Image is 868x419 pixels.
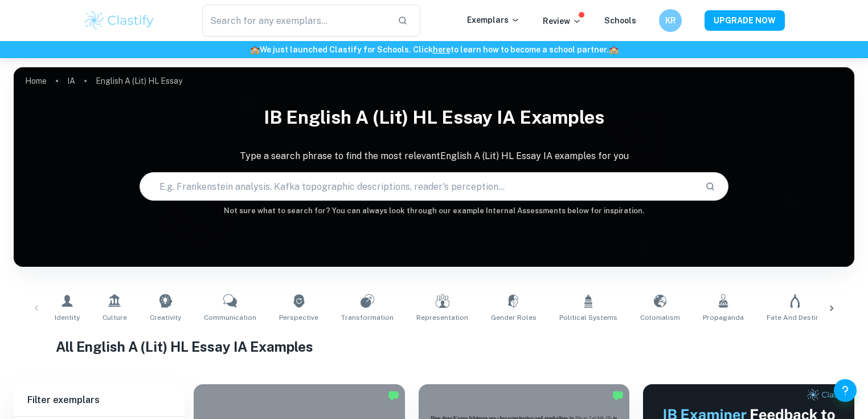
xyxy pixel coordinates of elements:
[67,73,75,89] a: IA
[202,5,388,36] input: Search for any exemplars...
[640,312,680,323] span: Colonialism
[279,312,318,323] span: Perspective
[416,312,468,323] span: Representation
[140,170,695,202] input: E.g. Frankenstein analysis, Kafka topographic descriptions, reader's perception...
[767,312,823,323] span: Fate and Destiny
[388,390,399,401] img: Marked
[83,9,155,32] img: Clastify logo
[604,16,636,25] a: Schools
[103,312,127,323] span: Culture
[150,312,181,323] span: Creativity
[55,312,80,323] span: Identity
[543,15,582,27] p: Review
[56,336,812,357] h1: All English A (Lit) HL Essay IA Examples
[834,379,857,402] button: Help and Feedback
[341,312,394,323] span: Transformation
[609,45,619,54] span: 🏫
[701,177,720,196] button: Search
[659,9,682,32] button: KR
[664,14,677,27] h6: KR
[612,390,624,401] img: Marked
[705,10,785,31] button: UPGRADE NOW
[559,312,617,323] span: Political Systems
[14,149,854,163] p: Type a search phrase to find the most relevant English A (Lit) HL Essay IA examples for you
[14,99,854,136] h1: IB English A (Lit) HL Essay IA examples
[703,312,744,323] span: Propaganda
[250,45,260,54] span: 🏫
[25,73,47,89] a: Home
[2,43,866,56] h6: We just launched Clastify for Schools. Click to learn how to become a school partner.
[96,75,182,87] p: English A (Lit) HL Essay
[491,312,537,323] span: Gender Roles
[204,312,256,323] span: Communication
[467,14,520,26] p: Exemplars
[14,205,854,217] h6: Not sure what to search for? You can always look through our example Internal Assessments below f...
[14,384,185,416] h6: Filter exemplars
[433,45,451,54] a: here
